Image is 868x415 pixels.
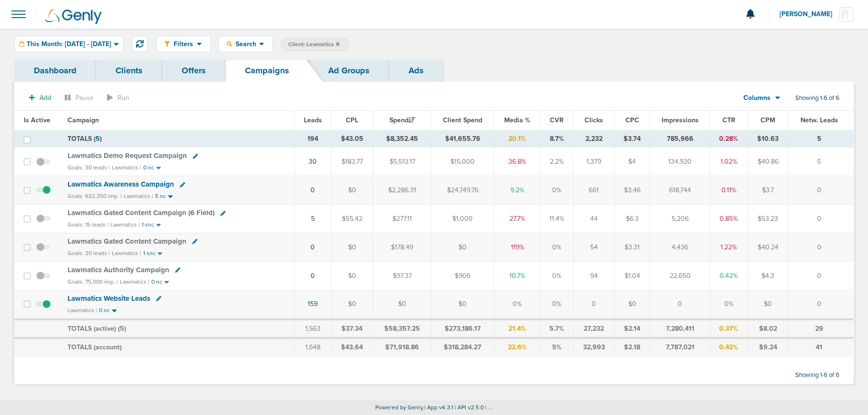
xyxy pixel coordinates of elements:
[650,290,710,319] td: 0
[748,290,789,319] td: $0
[494,338,541,356] td: 22.6%
[541,205,573,233] td: 11.4%
[390,116,415,124] span: Spend
[143,164,154,171] small: 0 nc
[573,233,614,262] td: 54
[311,215,315,223] a: 5
[748,205,789,233] td: $53.23
[748,148,789,176] td: $40.86
[650,233,710,262] td: 4,436
[232,40,259,48] span: Search
[96,135,100,143] span: 5
[288,40,340,49] span: Client: Lawmatics
[573,205,614,233] td: 44
[373,290,431,319] td: $0
[331,130,373,148] td: $43.05
[743,93,770,103] span: Columns
[573,148,614,176] td: 1,379
[795,371,839,379] span: Showing 1-6 of 6
[68,221,108,228] small: Goals: 15 leads |
[710,338,748,356] td: 0.42%
[789,319,853,338] td: 29
[710,130,748,148] td: 0.28%
[431,205,494,233] td: $1,000
[650,205,710,233] td: 5,206
[789,338,853,356] td: 41
[68,208,215,217] span: Lawmatics Gated Content Campaign (6 Field)
[789,130,853,148] td: 5
[389,59,443,82] a: Ads
[710,319,748,338] td: 0.37%
[373,205,431,233] td: $277.11
[311,272,315,280] a: 0
[373,148,431,176] td: $5,513.17
[650,148,710,176] td: 134,930
[710,176,748,205] td: 0.11%
[309,59,389,82] a: Ad Groups
[573,176,614,205] td: 661
[331,233,373,262] td: $0
[304,116,322,124] span: Leads
[68,250,110,257] small: Goals: 20 leads |
[748,130,789,148] td: $10.63
[541,338,573,356] td: 5%
[124,193,153,199] small: Lawmatics |
[24,116,50,124] span: Is Active
[780,11,839,18] span: [PERSON_NAME]
[431,338,494,356] td: $318,284.27
[614,233,650,262] td: $3.31
[62,338,294,356] td: TOTALS (account)
[573,290,614,319] td: 0
[68,164,110,171] small: Goals: 30 leads |
[373,319,431,338] td: $58,357.25
[68,237,186,246] span: Lawmatics Gated Content Campaign
[541,290,573,319] td: 0%
[431,261,494,290] td: $906
[143,250,156,257] small: 1 snc
[294,319,331,338] td: 1,563
[748,338,789,356] td: $9.24
[614,290,650,319] td: $0
[331,176,373,205] td: $0
[24,91,57,105] button: Add
[142,221,154,228] small: 1 snc
[710,205,748,233] td: 0.85%
[494,290,541,319] td: 0%
[614,130,650,148] td: $3.74
[541,130,573,148] td: 8.7%
[68,116,99,124] span: Campaign
[311,186,315,194] a: 0
[494,205,541,233] td: 27.7%
[585,116,603,124] span: Clicks
[650,338,710,356] td: 7,787,021
[795,94,839,102] span: Showing 1-6 of 6
[494,176,541,205] td: 9.2%
[573,319,614,338] td: 27,232
[225,59,309,82] a: Campaigns
[573,338,614,356] td: 32,993
[541,176,573,205] td: 0%
[625,116,639,124] span: CPC
[789,290,853,319] td: 0
[650,261,710,290] td: 22,650
[650,130,710,148] td: 785,966
[431,148,494,176] td: $15,000
[112,164,141,171] small: Lawmatics |
[162,59,225,82] a: Offers
[68,180,174,188] span: Lawmatics Awareness Campaign
[373,176,431,205] td: $2,286.31
[748,261,789,290] td: $4.3
[748,233,789,262] td: $40.24
[614,205,650,233] td: $6.3
[311,243,315,251] a: 0
[308,300,318,308] a: 159
[27,41,111,48] span: This Month: [DATE] - [DATE]
[573,130,614,148] td: 2,232
[68,193,122,200] small: Goals: 632,350 imp. |
[294,130,331,148] td: 194
[662,116,699,124] span: Impressions
[45,9,102,24] img: Genly
[331,148,373,176] td: $183.77
[68,294,150,303] span: Lawmatics Website Leads
[494,319,541,338] td: 21.4%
